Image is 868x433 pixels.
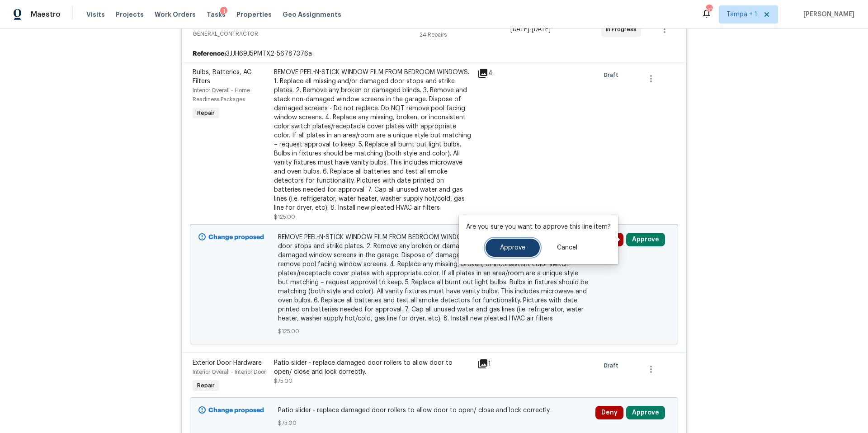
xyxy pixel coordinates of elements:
span: [PERSON_NAME] [800,10,854,19]
button: Cancel [542,239,592,257]
button: Deny [595,406,623,419]
span: Draft [604,71,622,80]
button: Approve [626,406,665,419]
span: Geo Assignments [283,10,341,19]
span: Patio slider - replace damaged door rollers to allow door to open/ close and lock correctly. [278,406,590,415]
span: In Progress [606,25,640,34]
span: Bulbs, Batteries, AC Filters [193,69,251,85]
b: Change proposed [208,407,264,414]
div: 3JJH69J5PMTX2-56787376a [182,46,686,62]
span: Cancel [557,245,577,251]
div: 24 Repairs [420,30,510,39]
div: 4 [477,68,513,79]
span: Approve [500,245,525,251]
span: Repair [193,108,218,118]
div: REMOVE PEEL-N-STICK WINDOW FILM FROM BEDROOM WINDOWS. 1. Replace all missing and/or damaged door ... [274,68,472,212]
div: 50 [706,5,712,14]
span: Repair [193,381,218,390]
span: GENERAL_CONTRACTOR [193,29,420,38]
span: $75.00 [278,419,590,428]
span: Properties [236,10,272,19]
span: REMOVE PEEL-N-STICK WINDOW FILM FROM BEDROOM WINDOWS. 1. Replace all missing and/or damaged door ... [278,233,590,323]
span: Visits [86,10,105,19]
span: $125.00 [274,214,295,220]
b: Reference: [193,49,226,58]
div: Patio slider - replace damaged door rollers to allow door to open/ close and lock correctly. [274,358,472,377]
span: Work Orders [155,10,196,19]
div: 1 [220,7,227,16]
p: Are you sure you want to approve this line item? [466,222,611,231]
b: Change proposed [208,234,264,240]
span: Draft [604,361,622,370]
span: - [510,25,551,34]
span: $75.00 [274,378,292,384]
span: Interior Overall - Home Readiness Packages [193,88,250,102]
span: Projects [116,10,144,19]
button: Approve [486,239,540,257]
span: Tasks [207,11,226,18]
span: $125.00 [278,327,590,336]
span: Maestro [31,10,61,19]
span: Interior Overall - Interior Door [193,369,266,375]
span: Exterior Door Hardware [193,360,262,366]
button: Approve [626,233,665,246]
span: [DATE] [532,26,551,33]
span: Tampa + 1 [726,10,757,19]
span: [DATE] [510,26,529,33]
div: 1 [477,358,513,369]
